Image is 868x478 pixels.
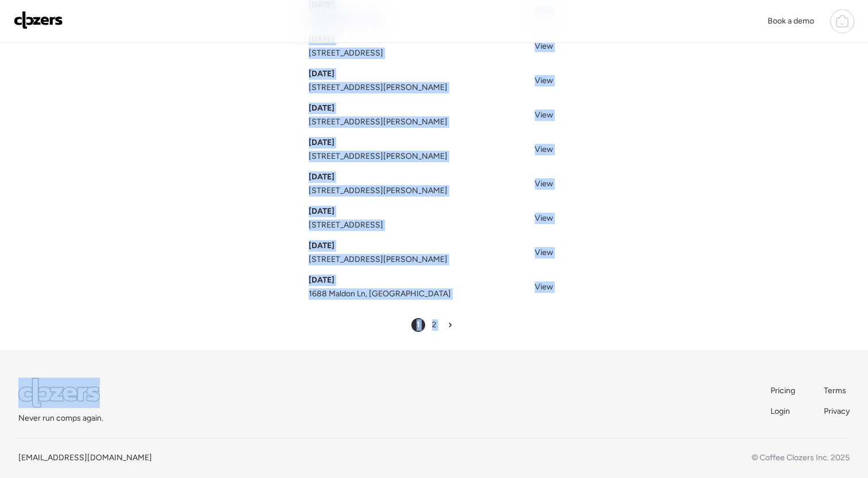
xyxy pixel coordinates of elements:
span: [STREET_ADDRESS][PERSON_NAME] [309,254,447,265]
span: [STREET_ADDRESS] [309,220,383,231]
span: [DATE] [309,137,334,148]
img: Logo Light [18,378,100,408]
span: View [535,76,553,85]
span: [DATE] [309,68,334,80]
a: View [528,37,560,54]
span: 1688 Maldon Ln, [GEOGRAPHIC_DATA] [309,288,451,300]
span: Book a demo [768,16,814,26]
a: View [528,209,560,226]
span: View [535,110,553,120]
a: Pricing [770,385,796,397]
img: Logo [14,11,63,29]
span: [STREET_ADDRESS][PERSON_NAME] [309,116,447,128]
span: [DATE] [309,206,334,217]
span: Never run comps again. [18,413,103,424]
a: View [528,278,560,295]
span: 1 [417,319,420,331]
span: Pricing [770,386,795,395]
a: View [528,72,560,88]
span: Privacy [824,406,850,416]
span: [DATE] [309,275,334,286]
span: [STREET_ADDRESS] [309,48,383,59]
span: View [535,213,553,223]
span: View [535,282,553,292]
span: [DATE] [309,103,334,114]
span: View [535,41,553,51]
a: View [528,175,560,191]
a: View [528,106,560,123]
a: View [528,140,560,157]
span: © Coffee Clozers Inc. 2025 [752,453,850,463]
a: View [528,244,560,260]
span: 2 [432,319,437,331]
a: Privacy [824,406,850,417]
span: [STREET_ADDRESS][PERSON_NAME] [309,82,447,93]
a: [EMAIL_ADDRESS][DOMAIN_NAME] [18,453,152,463]
a: Terms [824,385,850,397]
span: View [535,144,553,154]
span: [DATE] [309,171,334,183]
span: Login [770,406,790,416]
span: [DATE] [309,240,334,252]
span: Terms [824,386,846,395]
span: [STREET_ADDRESS][PERSON_NAME] [309,185,447,197]
span: View [535,248,553,257]
a: Login [770,406,796,417]
span: [STREET_ADDRESS][PERSON_NAME] [309,151,447,162]
span: View [535,179,553,189]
